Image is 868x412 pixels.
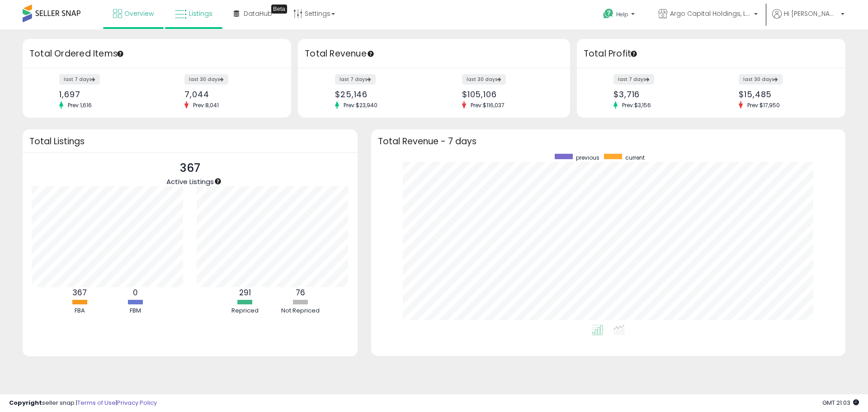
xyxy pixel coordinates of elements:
[59,90,150,99] div: 1,697
[305,47,563,60] h3: Total Revenue
[335,74,376,85] label: last 7 days
[772,9,844,29] a: Hi [PERSON_NAME]
[462,90,554,99] div: $105,106
[584,47,839,60] h3: Total Profit
[462,74,506,85] label: last 30 days
[739,90,830,99] div: $15,485
[133,287,138,298] b: 0
[613,74,654,85] label: last 7 days
[603,8,614,19] i: Get Help
[367,50,375,58] div: Tooltip anchor
[9,399,157,407] div: seller snap | |
[184,74,228,85] label: last 30 days
[72,287,87,298] b: 367
[739,74,783,85] label: last 30 days
[822,398,859,407] span: 2025-09-12 21:03 GMT
[108,307,162,315] div: FBM
[166,177,214,186] span: Active Listings
[244,9,272,18] span: DataHub
[743,101,784,109] span: Prev: $17,950
[166,160,214,177] p: 367
[189,9,212,18] span: Listings
[466,101,509,109] span: Prev: $116,037
[218,307,272,315] div: Repriced
[335,90,427,99] div: $25,146
[116,50,124,58] div: Tooltip anchor
[274,307,328,315] div: Not Repriced
[784,9,838,18] span: Hi [PERSON_NAME]
[625,154,645,161] span: current
[124,9,154,18] span: Overview
[616,10,628,18] span: Help
[296,287,305,298] b: 76
[613,90,704,99] div: $3,716
[339,101,382,109] span: Prev: $23,940
[117,398,157,407] a: Privacy Policy
[77,398,116,407] a: Terms of Use
[189,101,223,109] span: Prev: 8,041
[214,177,222,185] div: Tooltip anchor
[9,398,42,407] strong: Copyright
[271,5,287,14] div: Tooltip anchor
[184,90,275,99] div: 7,044
[239,287,251,298] b: 291
[596,1,644,29] a: Help
[576,154,599,161] span: previous
[630,50,638,58] div: Tooltip anchor
[618,101,656,109] span: Prev: $3,156
[29,47,284,60] h3: Total Ordered Items
[52,307,107,315] div: FBA
[378,138,839,145] h3: Total Revenue - 7 days
[29,138,351,145] h3: Total Listings
[670,9,751,18] span: Argo Capital Holdings, LLLC
[59,74,100,85] label: last 7 days
[63,101,96,109] span: Prev: 1,616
